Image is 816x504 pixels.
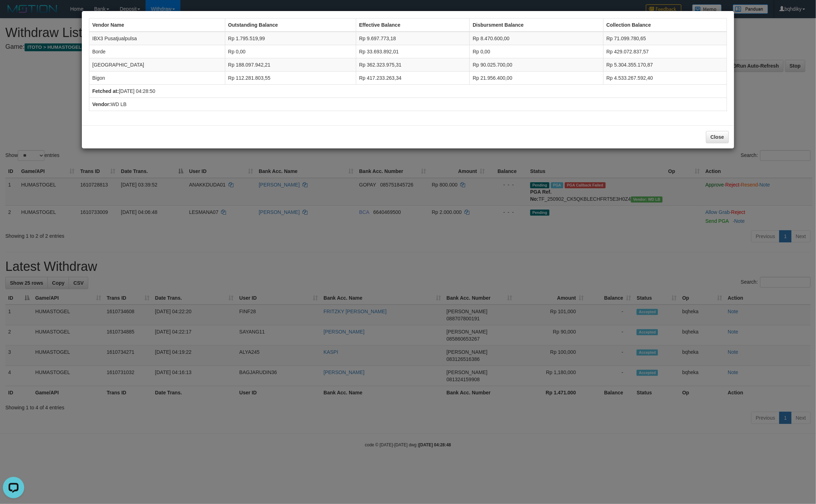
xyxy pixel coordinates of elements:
td: Rp 188.097.942,21 [225,58,356,72]
b: Vendor: [92,101,111,107]
th: Disbursment Balance [470,19,604,32]
td: Rp 429.072.837,57 [604,45,727,58]
button: Open LiveChat chat widget [3,3,24,24]
th: Vendor Name [89,19,225,32]
td: Rp 33.693.892,01 [356,45,470,58]
td: WD LB [89,98,727,111]
td: Rp 9.697.773,18 [356,32,470,45]
td: IBX3 Pusatjualpulsa [89,32,225,45]
b: Fetched at: [92,88,119,94]
td: Bigon [89,72,225,85]
td: Rp 21.956.400,00 [470,72,604,85]
td: Rp 112.281.803,55 [225,72,356,85]
td: Rp 0,00 [225,45,356,58]
td: Rp 362.323.975,31 [356,58,470,72]
td: Rp 4.533.267.592,40 [604,72,727,85]
td: Rp 71.099.780,65 [604,32,727,45]
td: Rp 8.470.600,00 [470,32,604,45]
td: [GEOGRAPHIC_DATA] [89,58,225,72]
th: Collection Balance [604,19,727,32]
th: Effective Balance [356,19,470,32]
td: Rp 90.025.700,00 [470,58,604,72]
td: Rp 417.233.263,34 [356,72,470,85]
td: Borde [89,45,225,58]
td: Rp 5.304.355.170,87 [604,58,727,72]
td: [DATE] 04:28:50 [89,85,727,98]
button: Close [706,131,729,143]
td: Rp 1.795.519,99 [225,32,356,45]
th: Outstanding Balance [225,19,356,32]
td: Rp 0,00 [470,45,604,58]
